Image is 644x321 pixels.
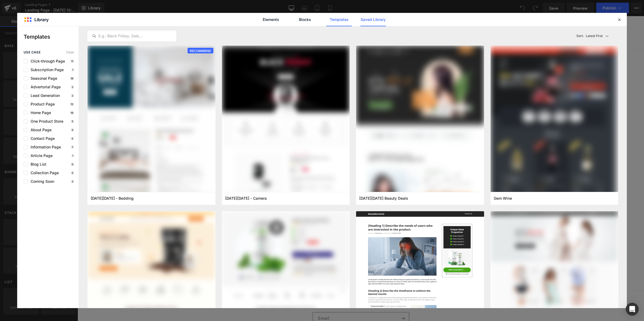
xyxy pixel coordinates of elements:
[626,303,639,316] div: Open Intercom Messenger
[178,19,192,24] span: Catalog
[28,128,52,132] span: About Page
[28,179,54,184] span: Coming Soon
[24,33,79,41] p: Templates
[292,13,318,26] a: Blocks
[265,2,301,7] span: Welcome to our store
[199,19,212,24] span: Contact
[88,33,176,39] input: E.g.: Black Friday, Sale,...
[159,16,175,27] a: Home
[134,17,153,27] a: Tessa
[24,50,41,54] span: use case
[71,171,74,174] p: 5
[71,154,74,157] p: 1
[162,19,172,24] span: Home
[195,16,215,27] a: Contact
[28,136,55,141] span: Contact Page
[69,103,74,106] p: 12
[136,284,431,291] h2: Subscribe to our emails
[225,196,267,201] span: Black Friday - Camera
[28,145,61,149] span: Information Page
[70,60,74,63] p: 11
[235,296,331,308] input: Email
[175,16,195,27] a: Catalog
[69,77,74,80] p: 18
[356,46,484,217] img: bb39deda-7990-40f7-8e83-51ac06fbe917.png
[28,162,46,166] span: Blog List
[259,138,308,149] a: Explore Template
[71,128,74,132] p: 5
[28,76,57,81] span: Seasonal Page
[131,73,436,79] p: Start building your page
[494,196,512,201] span: Gem Wine
[28,68,64,72] span: Subscription Page
[71,180,74,183] p: 3
[258,13,284,26] a: Elements
[28,154,53,158] span: Article Page
[71,163,74,166] p: 0
[359,196,408,201] span: Black Friday Beauty Deals
[71,85,74,89] p: 2
[70,137,74,140] p: 4
[71,120,74,123] p: 5
[131,153,436,157] p: or Drag & Drop elements from left sidebar
[28,171,59,175] span: Collection Page
[586,34,603,38] p: Latest First
[360,13,386,26] a: Saved Library
[28,85,61,89] span: Advertorial Page
[28,102,55,106] span: Product Page
[66,50,74,54] span: Clear
[71,94,74,97] p: 2
[491,46,619,217] img: 415fe324-69a9-4270-94dc-8478512c9daa.png
[576,34,584,38] span: Sort:
[326,13,352,26] a: Templates
[69,111,74,114] p: 18
[28,111,51,115] span: Home Page
[28,93,60,98] span: Lead Generation
[136,17,151,26] span: Tessa
[574,31,619,41] button: Latest FirstSort:Latest First
[71,145,74,149] p: 7
[28,59,65,63] span: Click-through Page
[91,196,134,201] span: Cyber Monday - Bedding
[320,296,331,309] button: Subscribe
[71,68,74,71] p: 1
[188,48,213,54] span: RECOMMEND
[397,16,408,28] summary: Search
[28,119,63,123] span: One Product Store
